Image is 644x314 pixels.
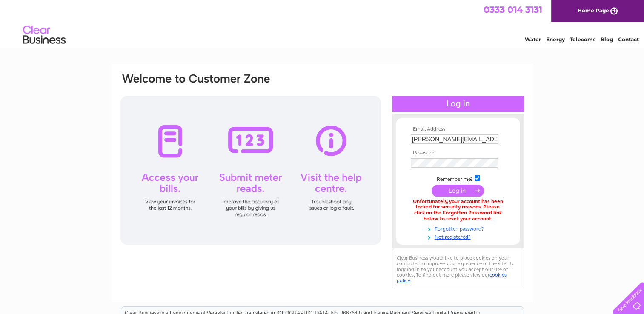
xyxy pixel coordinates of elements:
a: Contact [618,36,639,43]
a: Blog [601,36,613,43]
a: Forgotten password? [411,224,507,232]
a: 0333 014 3131 [484,4,542,15]
a: Not registered? [411,232,507,240]
img: logo.png [23,22,66,48]
a: cookies policy [397,272,507,283]
div: Clear Business would like to place cookies on your computer to improve your experience of the sit... [392,251,524,288]
div: Unfortunately, your account has been locked for security reasons. Please click on the Forgotten P... [411,199,505,222]
td: Remember me? [409,174,507,183]
th: Password: [409,150,507,156]
input: Submit [432,185,484,197]
div: Clear Business is a trading name of Verastar Limited (registered in [GEOGRAPHIC_DATA] No. 3667643... [121,5,524,41]
a: Water [525,36,541,43]
a: Energy [546,36,565,43]
a: Telecoms [570,36,595,43]
th: Email Address: [409,126,507,132]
